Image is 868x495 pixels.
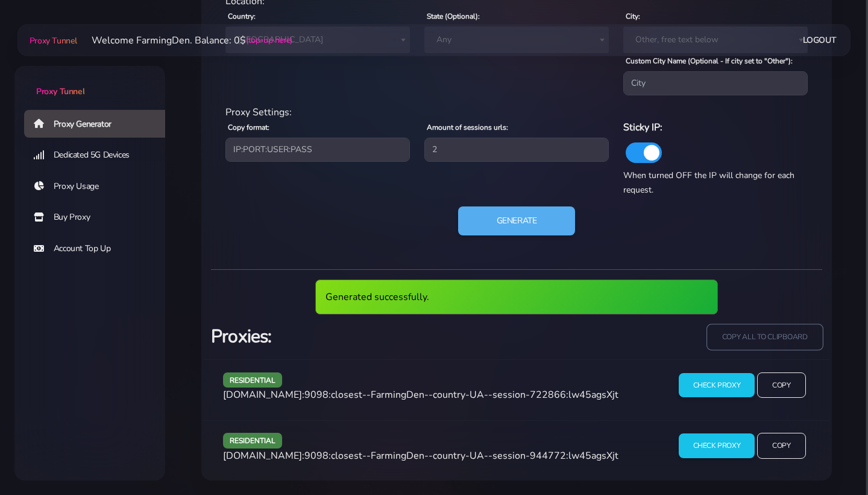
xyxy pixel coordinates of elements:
[458,206,576,235] button: Generate
[315,279,718,315] div: Generated successfully.
[228,11,256,22] label: Country:
[211,324,509,349] h3: Proxies:
[803,29,837,51] a: Logout
[24,173,175,200] a: Proxy Usage
[30,35,77,46] span: Proxy Tunnel
[77,33,292,48] li: Welcome FarmingDen. Balance: 0$
[427,11,480,22] label: State (Optional):
[24,235,175,263] a: Account Top Up
[679,373,755,398] input: Check Proxy
[223,433,282,448] span: residential
[36,86,84,97] span: Proxy Tunnel
[623,170,794,196] span: When turned OFF the IP will change for each request.
[223,388,618,401] span: [DOMAIN_NAME]:9098:closest--FarmingDen--country-UA--session-722866:lw45agsXjt
[223,372,282,388] span: residential
[24,203,175,231] a: Buy Proxy
[626,56,793,66] label: Custom City Name (Optional - If city set to "Other"):
[757,433,805,459] input: Copy
[27,31,77,50] a: Proxy Tunnel
[810,436,853,480] iframe: Webchat Widget
[626,11,640,22] label: City:
[623,71,808,95] input: City
[24,110,175,138] a: Proxy Generator
[706,324,823,350] input: copy all to clipboard
[679,433,755,458] input: Check Proxy
[427,122,508,133] label: Amount of sessions urls:
[218,105,815,120] div: Proxy Settings:
[223,449,618,462] span: [DOMAIN_NAME]:9098:closest--FarmingDen--country-UA--session-944772:lw45agsXjt
[757,372,805,398] input: Copy
[228,122,269,133] label: Copy format:
[246,34,292,46] a: (top-up here)
[14,66,165,98] a: Proxy Tunnel
[623,120,808,135] h6: Sticky IP:
[24,141,175,169] a: Dedicated 5G Devices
